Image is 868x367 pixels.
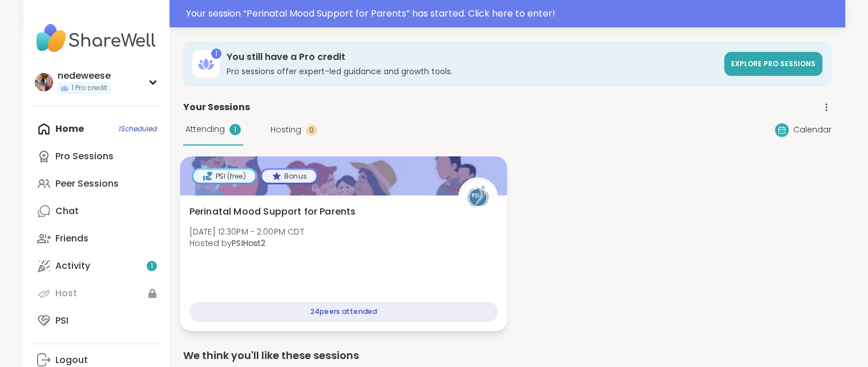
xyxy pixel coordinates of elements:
[793,124,831,136] span: Calendar
[262,170,316,182] div: Bonus
[151,261,153,271] span: 1
[183,100,250,114] span: Your Sessions
[229,124,241,135] div: 1
[186,7,838,21] div: Your session “ Perinatal Mood Support for Parents ” has started. Click here to enter!
[189,225,304,237] span: [DATE] 12:30PM - 2:00PM CDT
[189,205,356,219] span: Perinatal Mood Support for Parents
[33,252,160,280] a: Activity1
[33,143,160,170] a: Pro Sessions
[460,179,496,215] img: PSIHost2
[306,124,317,136] div: 0
[271,124,301,136] span: Hosting
[33,18,160,58] img: ShareWell Nav Logo
[58,70,111,82] div: nedeweese
[55,178,119,190] div: Peer Sessions
[33,197,160,225] a: Chat
[55,260,90,272] div: Activity
[55,232,88,245] div: Friends
[232,237,265,249] b: PSIHost2
[731,59,815,68] span: Explore Pro sessions
[71,83,107,93] span: 1 Pro credit
[211,49,221,59] div: 1
[33,307,160,334] a: PSI
[33,170,160,197] a: Peer Sessions
[33,280,160,307] a: Host
[55,205,79,217] div: Chat
[55,287,77,300] div: Host
[189,302,498,322] div: 24 peers attended
[724,52,822,76] a: Explore Pro sessions
[189,237,304,249] span: Hosted by
[33,225,160,252] a: Friends
[183,348,831,364] div: We think you'll like these sessions
[227,51,717,63] h3: You still have a Pro credit
[227,66,717,77] h3: Pro sessions offer expert-led guidance and growth tools.
[55,150,114,163] div: Pro Sessions
[185,123,225,135] span: Attending
[55,354,88,366] div: Logout
[193,170,255,182] div: PSI (free)
[55,314,68,327] div: PSI
[35,73,53,91] img: nedeweese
